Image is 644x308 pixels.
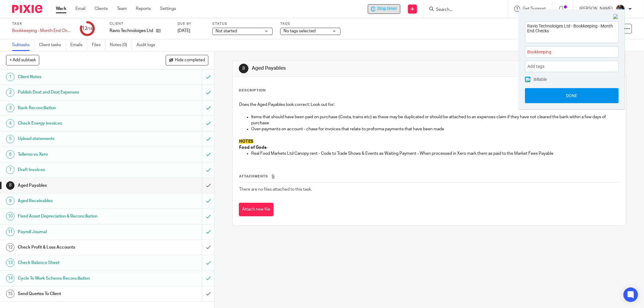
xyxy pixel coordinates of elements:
[6,119,14,128] div: 4
[39,39,66,51] a: Client tasks
[6,274,14,283] div: 14
[239,175,268,178] span: Attachments
[526,78,530,82] img: checked.png
[6,135,14,143] div: 5
[239,203,274,216] button: Attach new file
[87,27,93,30] small: /15
[6,88,14,97] div: 2
[527,62,547,71] span: Add tags
[280,21,341,26] label: Tags
[6,166,14,174] div: 7
[6,243,14,252] div: 12
[160,6,176,12] a: Settings
[216,29,237,33] span: Not started
[252,65,442,71] h1: Aged Payables
[18,181,137,190] h1: Aged Payables
[166,55,208,65] button: Hide completed
[239,102,620,108] p: Does the Aged Payables look correct: Look out for:
[18,227,137,237] h1: Payroll Journal
[75,6,85,12] a: Email
[117,6,127,12] a: Team
[110,39,132,51] a: Notes (0)
[6,104,14,112] div: 3
[18,150,137,159] h1: Telleroo vs Xero
[18,134,137,143] h1: Upload statements
[6,55,39,65] button: + Add subtask
[136,39,160,51] a: Audit logs
[18,212,137,221] h1: Fixed Asset Depreciation & Reconciliation
[525,46,619,58] div: Project: Bookkeeping
[18,103,137,113] h1: Bank Reconciliation
[18,88,137,97] h1: Publish Dext and Dext Expenses
[284,29,316,33] span: No tags selected
[212,21,273,26] label: Status
[18,289,137,298] h1: Send Queries To Client
[613,14,619,20] img: Close
[178,29,190,33] span: [DATE]
[6,150,14,159] div: 6
[523,7,546,11] span: Get Support
[82,25,93,32] div: 12
[239,144,620,151] p: -
[377,6,397,12] span: Stop timer
[6,290,14,298] div: 15
[95,6,108,12] a: Clients
[239,64,248,73] div: 8
[251,126,620,132] p: Over-payments on account - chase for invoices that relate to proforma payments that have been made
[251,114,620,126] p: Items that should have been paid on purchase (Costa, trains etc) as these may be duplicated or sh...
[18,165,137,174] h1: Draft Invoices
[6,197,14,205] div: 9
[110,21,170,26] label: Client
[56,6,66,12] a: Work
[178,21,205,26] label: Due by
[110,28,153,34] p: Ravio Technoloiges Ltd
[6,181,14,190] div: 8
[6,73,14,81] div: 1
[533,77,547,81] span: Billable
[6,212,14,221] div: 10
[525,22,618,41] textarea: Ravio Technoloiges Ltd - Bookkeeping - Month End Checks
[18,274,137,283] h1: Cycle To Work Scheme Reconciliation
[18,243,137,252] h1: Check Profit & Loss Accounts
[12,39,34,51] a: Subtasks
[239,187,312,192] span: There are no files attached to this task.
[92,39,105,51] a: Files
[6,259,14,267] div: 13
[435,7,490,13] input: Search
[18,72,137,81] h1: Client Notes
[527,49,603,55] span: Bookkeeping
[239,139,253,144] span: NOTES
[175,58,205,63] span: Hide completed
[616,4,625,14] img: Jaskaran%20Singh.jpeg
[251,151,620,157] p: Real Food Markets Ltd Canopy rent - Code to Trade Shows & Events as Waiting Payment - When proces...
[239,88,266,93] p: Description
[18,258,137,267] h1: Check Balance Sheet
[12,5,42,13] img: Pixie
[239,145,266,150] strong: Food of Gods
[70,39,87,51] a: Emails
[579,6,613,12] p: [PERSON_NAME]
[6,228,14,236] div: 11
[525,88,619,103] button: Done
[18,196,137,205] h1: Aged Receivables
[12,28,72,34] div: Bookkeeping - Month End Checks
[368,4,400,14] div: Ravio Technoloiges Ltd - Bookkeeping - Month End Checks
[18,119,137,128] h1: Check Energy invoices
[136,6,151,12] a: Reports
[12,21,72,26] label: Task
